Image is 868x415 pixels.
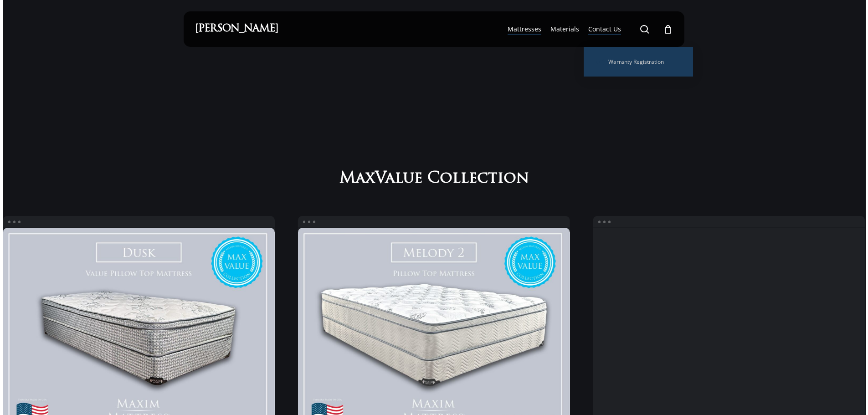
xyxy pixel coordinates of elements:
a: [PERSON_NAME] [195,24,278,34]
h2: MaxValue Collection [335,169,533,189]
a: Contact Us [588,25,621,34]
span: Materials [550,25,579,33]
span: MaxValue [339,170,422,189]
a: Mattresses [508,25,541,34]
a: Materials [550,25,579,34]
span: Contact Us [588,25,621,33]
span: Collection [427,170,529,189]
span: Mattresses [508,25,541,33]
a: Warranty Registration [593,56,684,67]
a: Cart [663,24,673,34]
span: Warranty Registration [608,58,664,66]
nav: Main Menu [503,11,673,47]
